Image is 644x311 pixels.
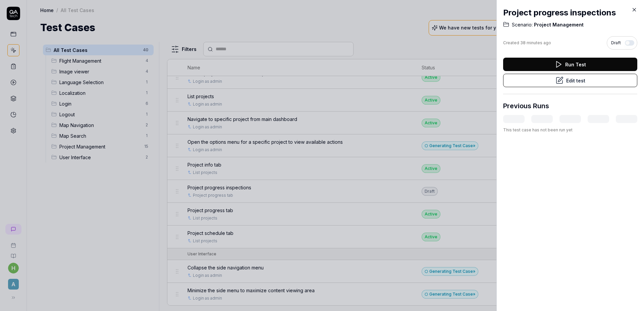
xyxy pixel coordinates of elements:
[503,7,637,19] h2: Project progress inspections
[503,74,637,87] button: Edit test
[512,21,533,28] span: Scenario:
[503,127,637,133] div: This test case has not been run yet
[520,40,551,45] time: 38 minutes ago
[503,58,637,71] button: Run Test
[533,21,584,28] span: Project Management
[503,40,551,46] div: Created
[611,40,621,46] span: Draft
[503,101,549,111] h3: Previous Runs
